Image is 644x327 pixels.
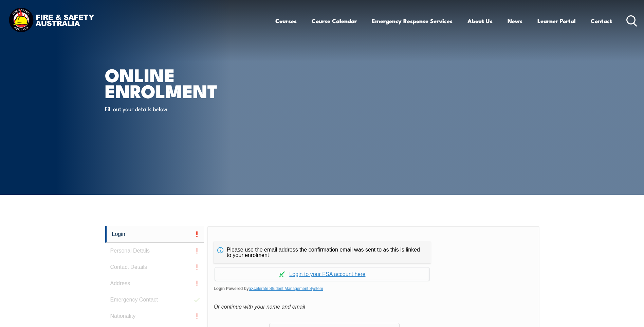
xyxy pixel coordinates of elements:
[214,283,533,294] span: Login Powered by
[372,12,453,30] a: Emergency Response Services
[312,12,357,30] a: Course Calendar
[214,242,431,263] div: Please use the email address the confirmation email was sent to as this is linked to your enrolment
[279,271,285,277] img: Log in withaxcelerate
[537,12,576,30] a: Learner Portal
[105,226,204,243] a: Login
[275,12,297,30] a: Courses
[105,67,273,98] h1: Online Enrolment
[249,286,323,291] a: aXcelerate Student Management System
[508,12,522,30] a: News
[591,12,612,30] a: Contact
[214,302,533,312] div: Or continue with your name and email
[467,12,493,30] a: About Us
[105,105,229,113] p: Fill out your details below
